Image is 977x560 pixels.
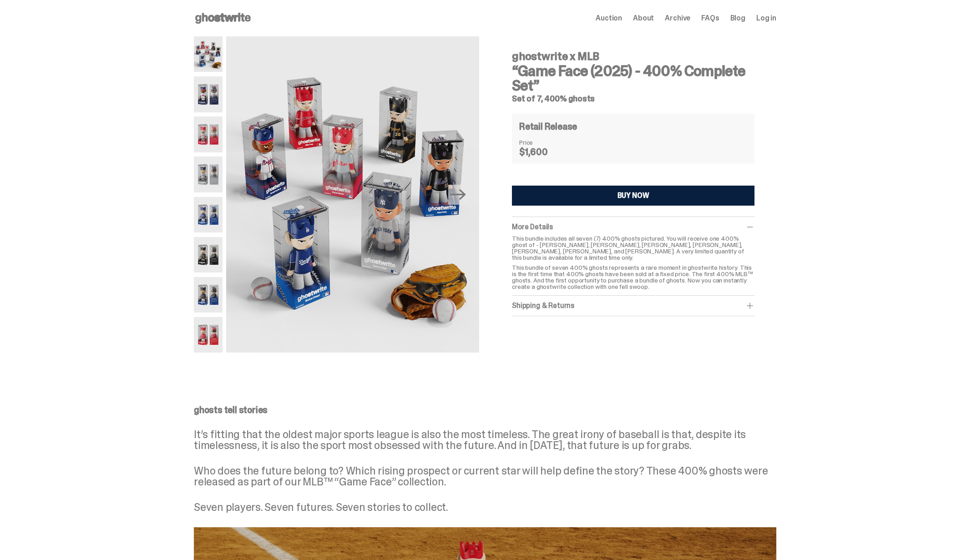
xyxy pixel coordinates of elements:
img: 05-ghostwrite-mlb-game-face-complete-set-shohei-ohtani.png [194,197,223,232]
dt: Price [519,139,565,146]
a: Blog [730,15,745,22]
img: 07-ghostwrite-mlb-game-face-complete-set-juan-soto.png [194,277,223,313]
h4: ghostwrite x MLB [512,51,754,62]
button: Next [448,185,468,205]
span: More Details [512,222,553,232]
p: It’s fitting that the oldest major sports league is also the most timeless. The great irony of ba... [194,429,776,451]
img: 03-ghostwrite-mlb-game-face-complete-set-bryce-harper.png [194,116,223,152]
a: Archive [665,15,690,22]
dd: $1,600 [519,147,565,156]
img: 01-ghostwrite-mlb-game-face-complete-set.png [194,36,223,72]
div: BUY NOW [618,192,649,199]
h3: “Game Face (2025) - 400% Complete Set” [512,64,754,93]
img: 04-ghostwrite-mlb-game-face-complete-set-aaron-judge.png [194,156,223,192]
a: Log in [756,15,776,22]
img: 02-ghostwrite-mlb-game-face-complete-set-ronald-acuna-jr.png [194,76,223,112]
div: Shipping & Returns [512,301,754,310]
img: 01-ghostwrite-mlb-game-face-complete-set.png [226,36,479,353]
h5: Set of 7, 400% ghosts [512,95,754,103]
a: FAQs [701,15,719,22]
p: This bundle of seven 400% ghosts represents a rare moment in ghostwrite history. This is the firs... [512,264,754,290]
a: Auction [596,15,622,22]
button: BUY NOW [512,186,754,206]
p: Seven players. Seven futures. Seven stories to collect. [194,502,776,513]
p: Who does the future belong to? Which rising prospect or current star will help define the story? ... [194,465,776,487]
h4: Retail Release [519,122,577,131]
a: About [633,15,654,22]
img: 08-ghostwrite-mlb-game-face-complete-set-mike-trout.png [194,317,223,353]
p: ghosts tell stories [194,405,776,414]
p: This bundle includes all seven (7) 400% ghosts pictured. You will receive one 400% ghost of - [PE... [512,235,754,261]
img: 06-ghostwrite-mlb-game-face-complete-set-paul-skenes.png [194,237,223,272]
